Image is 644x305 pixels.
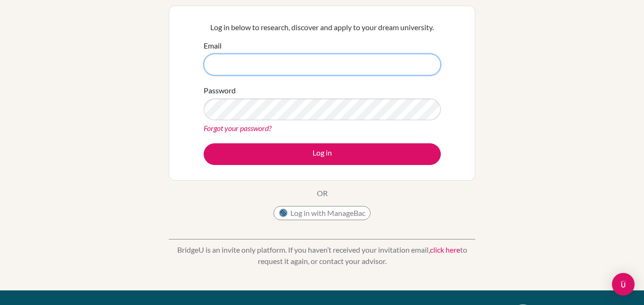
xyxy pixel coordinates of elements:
button: Log in [204,143,441,165]
p: BridgeU is an invite only platform. If you haven’t received your invitation email, to request it ... [169,244,475,267]
p: OR [317,188,328,199]
div: Open Intercom Messenger [612,273,635,296]
label: Email [204,40,222,51]
button: Log in with ManageBac [273,206,371,220]
label: Password [204,85,236,96]
a: Forgot your password? [204,124,272,132]
p: Log in below to research, discover and apply to your dream university. [204,22,441,33]
a: click here [430,245,460,254]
